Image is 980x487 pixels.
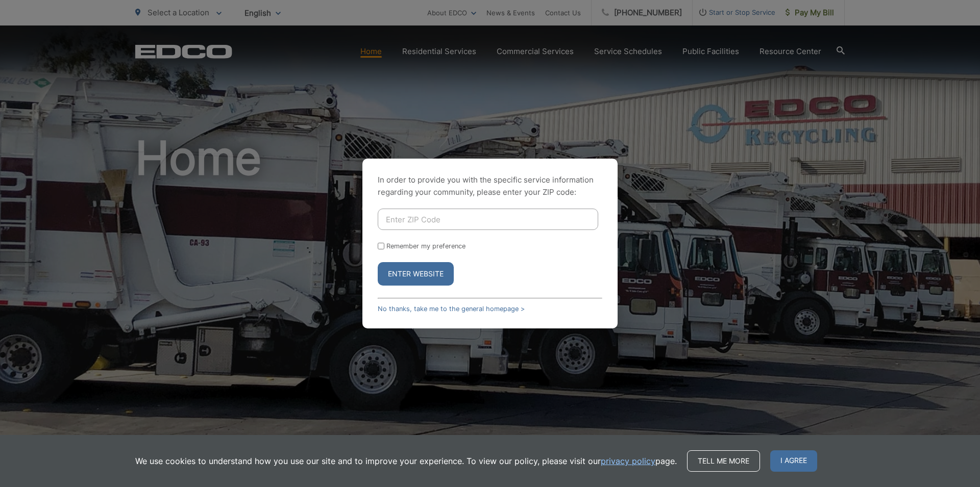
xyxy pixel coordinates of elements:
[378,262,454,286] button: Enter Website
[386,242,465,250] label: Remember my preference
[378,209,598,230] input: Enter ZIP Code
[378,174,602,198] p: In order to provide you with the specific service information regarding your community, please en...
[378,305,525,313] a: No thanks, take me to the general homepage >
[135,455,677,467] p: We use cookies to understand how you use our site and to improve your experience. To view our pol...
[770,450,817,472] span: I agree
[601,455,655,467] a: privacy policy
[687,450,760,472] a: Tell me more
